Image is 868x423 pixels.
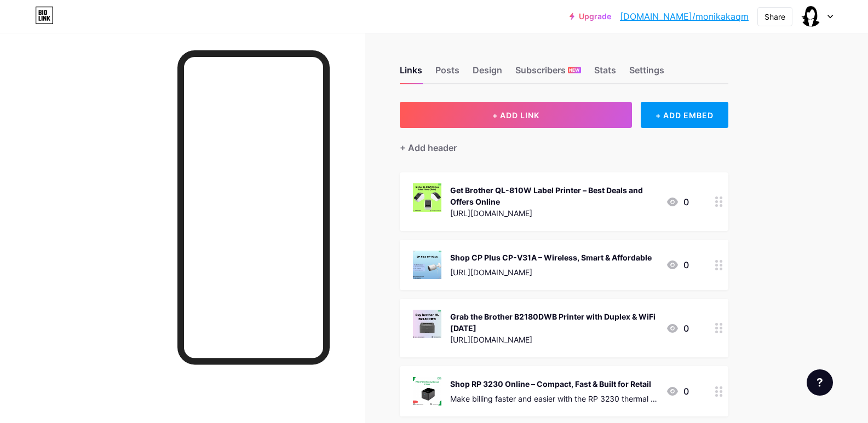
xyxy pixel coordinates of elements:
div: Shop CP Plus CP-V31A – Wireless, Smart & Affordable [450,252,652,263]
div: + ADD EMBED [641,102,728,128]
div: Settings [629,63,664,83]
div: Posts [435,63,459,83]
div: Grab the Brother B2180DWB Printer with Duplex & WiFi [DATE] [450,311,657,334]
img: Get Brother QL-810W Label Printer – Best Deals and Offers Online [413,183,441,212]
div: 0 [666,258,689,271]
div: Make billing faster and easier with the RP 3230 thermal receipt printer. It offers quick printing... [450,393,657,404]
div: Design [473,63,502,83]
div: Subscribers [515,63,581,83]
span: + ADD LINK [492,111,539,120]
img: Monika Kapoor [801,6,821,27]
div: Links [400,63,422,83]
span: NEW [569,67,579,73]
div: [URL][DOMAIN_NAME] [450,334,657,345]
div: Get Brother QL-810W Label Printer – Best Deals and Offers Online [450,184,657,207]
a: Upgrade [570,12,611,21]
div: Share [764,11,785,22]
img: Grab the Brother B2180DWB Printer with Duplex & WiFi Today [413,310,441,338]
div: 0 [666,322,689,335]
button: + ADD LINK [400,102,633,128]
div: Shop RP 3230 Online – Compact, Fast & Built for Retail [450,378,657,390]
div: [URL][DOMAIN_NAME] [450,266,652,278]
div: + Add header [400,141,457,154]
img: Shop CP Plus CP-V31A – Wireless, Smart & Affordable [413,251,441,279]
div: 0 [666,195,689,208]
img: Shop RP 3230 Online – Compact, Fast & Built for Retail [413,377,441,405]
div: [URL][DOMAIN_NAME] [450,207,657,219]
a: [DOMAIN_NAME]/monikakaqm [620,10,749,23]
div: 0 [666,385,689,398]
div: Stats [594,63,616,83]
